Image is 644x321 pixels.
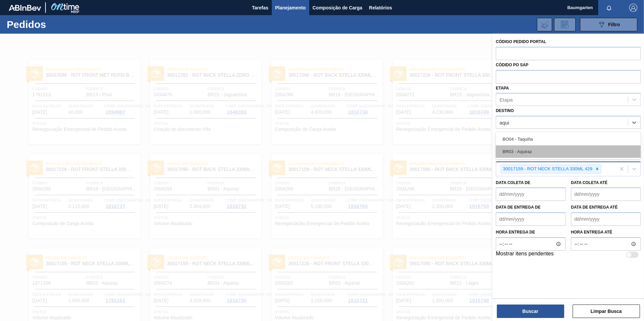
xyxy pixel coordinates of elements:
[496,205,541,210] label: Data de Entrega de
[571,212,641,226] input: dd/mm/yyyy
[496,39,546,44] label: Código Pedido Portal
[369,4,392,12] span: Relatórios
[7,21,107,28] h1: Pedidos
[500,97,513,103] div: Etapa
[496,108,514,113] label: Destino
[9,5,41,11] img: TNhmsLtSVTkK8tSr43FrP2fwEKptu5GPRR3wAAAABJRU5ErkJggg==
[571,227,641,237] label: Hora entrega até
[608,22,620,27] span: Filtro
[313,4,362,12] span: Composição de Carga
[598,3,620,12] button: Notificações
[501,165,593,173] div: 30017159 - ROT NECK STELLA 330ML 429
[496,131,517,136] label: Carteira
[496,212,566,226] input: dd/mm/yyyy
[496,133,641,145] div: BO04 - Taquiña
[571,205,618,210] label: Data de Entrega até
[496,86,509,91] label: Etapa
[629,4,637,12] img: Logout
[554,18,576,31] div: Solicitação de Revisão de Pedidos
[496,251,554,259] label: Mostrar itens pendentes
[496,145,641,158] div: BR03 - Aquiraz
[571,180,607,185] label: Data coleta até
[496,227,566,237] label: Hora entrega de
[496,63,528,67] label: Códido PO SAP
[537,18,552,31] div: Importar Negociações dos Pedidos
[275,4,306,12] span: Planejamento
[580,18,637,31] button: Filtro
[496,187,566,201] input: dd/mm/yyyy
[496,180,530,185] label: Data coleta de
[252,4,268,12] span: Tarefas
[571,187,641,201] input: dd/mm/yyyy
